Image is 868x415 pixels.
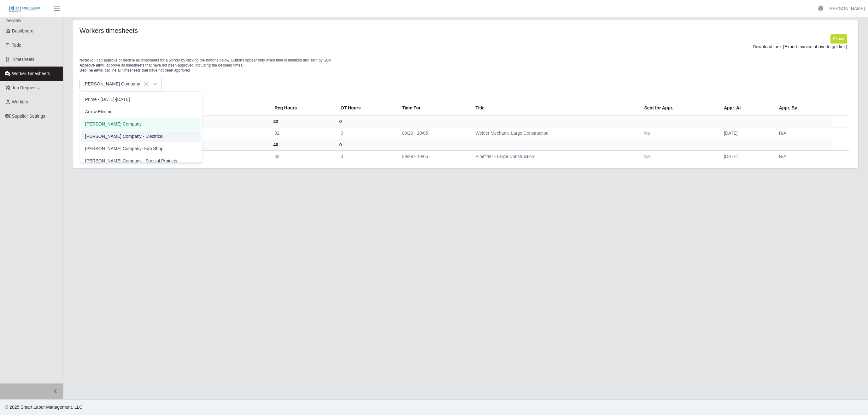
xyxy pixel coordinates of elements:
[79,68,98,73] span: Decline all
[639,100,718,116] th: Sent for Appr.
[639,127,718,139] td: No
[85,108,112,115] span: Arrow Electric
[783,44,847,49] span: (Export Invoice above to get link)
[774,150,831,162] td: N/A
[6,18,21,23] span: Aerotek
[719,127,774,139] td: [DATE]
[719,150,774,162] td: [DATE]
[336,139,397,150] th: 0
[270,150,336,162] td: 40
[336,100,397,116] th: OT Hours
[79,58,852,73] p: You can approve or decline all timesheets for a worker by clicking the buttons below. Buttons app...
[12,43,21,48] span: Todo
[774,127,831,139] td: N/A
[12,85,39,90] span: Job Requests
[85,145,163,152] span: [PERSON_NAME] Company- Fab Shop
[270,127,336,139] td: 32
[12,99,28,104] span: Workers
[79,63,100,67] span: Approve all
[85,96,130,103] span: Prime - [DATE]-[DATE]
[81,118,201,130] li: Lee Company
[9,5,40,12] img: SLM Logo
[270,115,336,127] th: 32
[12,114,45,119] span: Supplier Settings
[81,94,201,105] li: Prime - Saturday-Friday
[336,150,397,162] td: 0
[471,100,639,116] th: Title
[85,158,177,164] span: [PERSON_NAME] Company - Special Projects
[397,150,471,162] td: 09/29 - 10/05
[397,127,471,139] td: 09/29 - 10/05
[830,34,847,43] button: Export
[270,139,336,150] th: 40
[81,131,201,142] li: Lee Company - Electrical
[829,5,865,12] a: [PERSON_NAME]
[85,121,142,127] span: [PERSON_NAME] Company
[397,100,471,116] th: Time For
[81,106,201,118] li: Arrow Electric
[639,150,718,162] td: No
[336,127,397,139] td: 0
[81,155,201,167] li: Lee Company - Special Projects
[79,58,89,62] span: Note:
[270,100,336,116] th: Reg Hours
[5,405,82,410] span: © 2025 Smart Labor Management, LLC
[471,150,639,162] td: Pipefitter - Large Construction
[12,71,50,76] span: Worker Timesheets
[719,100,774,116] th: Appr. At
[79,26,396,34] h4: Workers timesheets
[81,143,201,155] li: Lee Company- Fab Shop
[471,127,639,139] td: Welder Mechanic-Large Construction
[80,78,149,90] span: Lee Company
[774,100,831,116] th: Appr. By
[85,133,163,140] span: [PERSON_NAME] Company - Electrical
[84,44,847,50] div: Download Link:
[336,115,397,127] th: 0
[12,57,35,62] span: Timesheets
[12,28,34,33] span: Dashboard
